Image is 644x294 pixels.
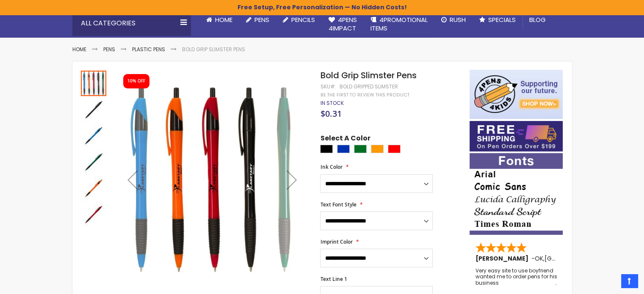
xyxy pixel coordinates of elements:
div: Bold Grip Slimster Pens [81,175,107,201]
img: font-personalization-examples [470,153,563,235]
span: Imprint Color [320,238,352,245]
li: Bold Grip Slimster Pens [182,46,245,53]
div: Bold Grip Slimster Pens [81,148,107,175]
a: 4Pens4impact [322,11,364,38]
span: Bold Grip Slimster Pens [320,69,416,81]
span: Home [215,15,232,24]
div: Previous [116,70,149,289]
img: Bold Grip Slimster Pens [81,202,106,227]
img: Bold Grip Slimster Pens [81,123,106,148]
a: 4PROMOTIONALITEMS [364,11,434,38]
div: Bold Gripped Slimster [339,83,398,90]
div: Bold Grip Slimster Pens [81,122,107,148]
span: Text Font Style [320,201,356,208]
div: Bold Grip Slimster Pens [81,201,106,227]
span: 4Pens 4impact [329,15,357,33]
strong: SKU [320,83,336,90]
span: Blog [529,15,546,24]
span: 4PROMOTIONAL ITEMS [370,15,428,33]
span: In stock [320,99,343,107]
div: 10% OFF [127,78,145,84]
div: Bold Grip Slimster Promotional Pens [81,70,107,96]
span: Select A Color [320,134,370,145]
a: Rush [434,11,473,29]
img: Bold Grip Slimster Pens [81,97,106,122]
img: 4pens 4 kids [470,70,563,119]
a: Pens [103,46,115,53]
a: Pens [239,11,276,29]
img: Bold Grip Slimster Pens [81,176,106,201]
img: Free shipping on orders over $199 [470,121,563,151]
div: All Categories [72,11,191,36]
a: Be the first to review this product [320,92,409,98]
div: Bold Grip Slimster Pens [81,96,107,122]
span: Pens [254,15,269,24]
img: Bold Grip Slimster Pens [81,149,106,175]
span: Ink Color [320,163,342,170]
span: Text Line 1 [320,275,347,283]
div: Green [354,145,367,153]
div: Blue [337,145,350,153]
span: Specials [488,15,516,24]
span: Rush [450,15,466,24]
div: Black [320,145,333,153]
span: $0.31 [320,108,341,119]
a: Home [72,46,86,53]
div: Red [388,145,401,153]
div: Next [275,70,309,289]
div: Availability [320,100,343,107]
span: Pencils [291,15,315,24]
div: Orange [371,145,384,153]
a: Specials [473,11,522,29]
a: Home [199,11,239,29]
a: Pencils [276,11,322,29]
img: Bold Grip Slimster Promotional Pens [115,82,309,275]
a: Blog [522,11,553,29]
a: Plastic Pens [132,46,165,53]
